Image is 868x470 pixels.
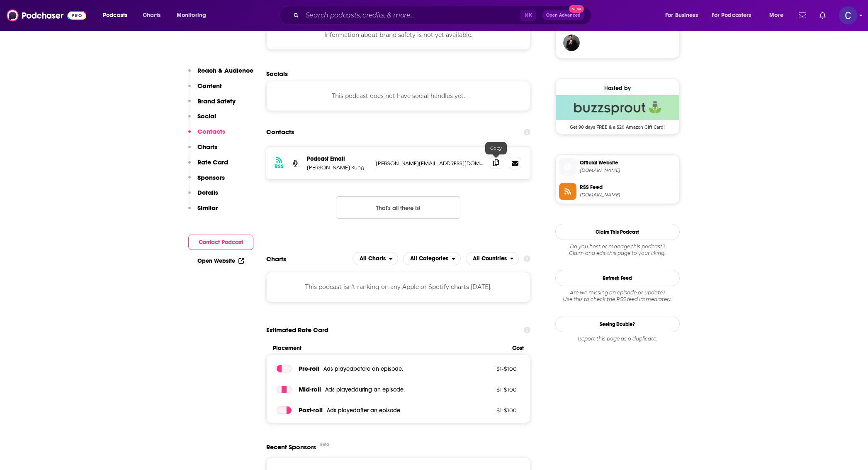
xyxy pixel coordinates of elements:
[287,6,599,25] div: Search podcasts, credits, & more...
[97,9,138,22] button: open menu
[188,188,218,204] button: Details
[299,385,321,393] span: Mid -roll
[197,66,253,74] p: Reach & Audience
[580,184,676,191] span: RSS Feed
[555,243,680,257] div: Claim and edit this page to your liking.
[463,407,517,414] p: $ 1 - $ 100
[555,316,680,332] a: Seeing Double?
[556,85,679,92] div: Hosted by
[266,443,316,451] span: Recent Sponsors
[197,127,225,135] p: Contacts
[266,255,286,263] h2: Charts
[360,256,386,262] span: All Charts
[463,365,517,372] p: $ 1 - $ 100
[266,322,328,338] span: Estimated Rate Card
[188,143,217,158] button: Charts
[307,164,369,171] p: [PERSON_NAME]-Kung
[197,82,222,90] p: Content
[22,48,29,55] img: tab_domain_overview_orange.svg
[580,192,676,198] span: feeds.buzzsprout.com
[795,8,810,22] a: Show notifications dropdown
[302,9,520,22] input: Search podcasts, credits, & more...
[542,10,584,20] button: Open AdvancedNew
[569,5,584,13] span: New
[266,272,531,302] div: This podcast isn't ranking on any Apple or Spotify charts [DATE].
[273,345,506,352] span: Placement
[559,183,676,200] a: RSS Feed[DOMAIN_NAME]
[325,386,405,393] span: Ads played during an episode .
[83,48,89,55] img: tab_keywords_by_traffic_grey.svg
[403,252,461,265] h2: Categories
[23,13,41,20] div: v 4.0.25
[13,22,20,28] img: website_grey.svg
[188,174,225,189] button: Sponsors
[466,252,519,265] button: open menu
[546,13,581,17] span: Open Advanced
[769,10,783,21] span: More
[197,257,244,264] a: Open Website
[266,20,531,50] div: Information about brand safety is not yet available.
[410,256,448,262] span: All Categories
[580,159,676,166] span: Official Website
[555,270,680,286] button: Refresh Feed
[556,120,679,130] span: Get 90 days FREE & a $20 Amazon Gift Card!
[323,365,403,372] span: Ads played before an episode .
[188,66,253,82] button: Reach & Audience
[376,160,484,167] p: [PERSON_NAME][EMAIL_ADDRESS][DOMAIN_NAME]
[555,335,680,342] div: Report this page as a duplicate.
[353,252,398,265] button: open menu
[197,188,218,196] p: Details
[353,252,398,265] h2: Platforms
[266,81,531,111] div: This podcast does not have social handles yet.
[763,9,794,22] button: open menu
[307,155,369,162] p: Podcast Email
[171,9,217,22] button: open menu
[665,10,698,21] span: For Business
[177,10,206,21] span: Monitoring
[485,142,507,154] div: Copy
[327,407,401,414] span: Ads played after an episode .
[188,82,222,97] button: Content
[7,7,86,23] img: Podchaser - Follow, Share and Rate Podcasts
[197,112,216,120] p: Social
[512,345,524,352] span: Cost
[320,442,329,447] div: Beta
[137,9,165,22] a: Charts
[197,174,225,181] p: Sponsors
[839,6,857,24] img: User Profile
[299,406,323,414] span: Post -roll
[266,124,294,140] h2: Contacts
[32,49,74,54] div: Domain Overview
[712,10,751,21] span: For Podcasters
[197,143,217,151] p: Charts
[659,9,708,22] button: open menu
[197,158,228,166] p: Rate Card
[22,22,91,28] div: Domain: [DOMAIN_NAME]
[563,34,580,51] img: JohirMia
[816,8,829,22] a: Show notifications dropdown
[188,112,216,127] button: Social
[266,70,531,78] h2: Socials
[555,224,680,240] button: Claim This Podcast
[188,158,228,174] button: Rate Card
[580,167,676,174] span: talkingpurpose.ca
[556,95,679,129] a: Buzzsprout Deal: Get 90 days FREE & a $20 Amazon Gift Card!
[839,6,857,24] span: Logged in as publicityxxtina
[197,204,218,212] p: Similar
[555,243,680,250] span: Do you host or manage this podcast?
[188,97,236,113] button: Brand Safety
[336,196,460,219] button: Nothing here.
[188,127,225,143] button: Contacts
[143,10,160,21] span: Charts
[299,365,319,372] span: Pre -roll
[466,252,519,265] h2: Countries
[520,10,536,21] span: ⌘ K
[473,256,507,262] span: All Countries
[188,204,218,219] button: Similar
[555,289,680,303] div: Are we missing an episode or update? Use this to check the RSS feed immediately.
[92,49,140,54] div: Keywords by Traffic
[706,9,763,22] button: open menu
[103,10,127,21] span: Podcasts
